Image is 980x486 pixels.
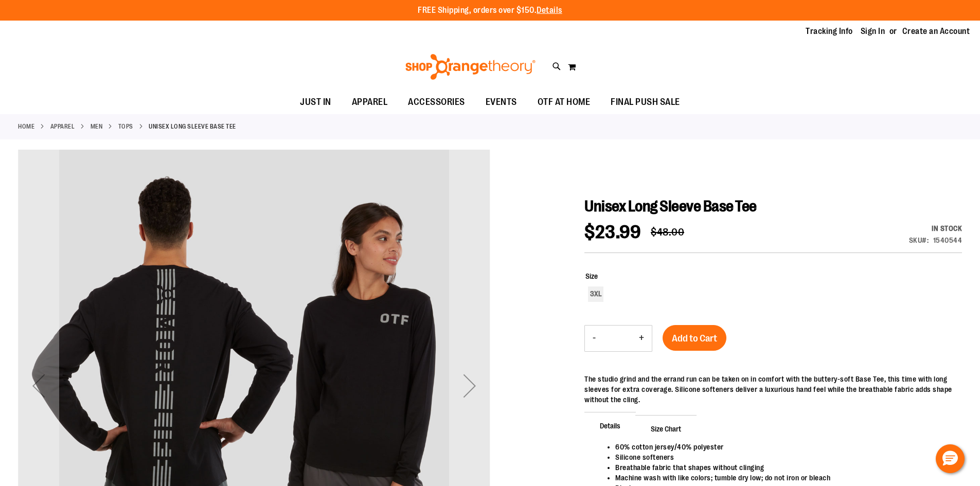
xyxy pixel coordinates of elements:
a: ACCESSORIES [398,91,475,114]
span: OTF AT HOME [538,91,591,114]
a: Home [18,122,34,131]
span: APPAREL [352,91,388,114]
span: Add to Cart [672,333,717,344]
div: In stock [909,223,963,233]
li: Machine wash with like colors; tumble dry low; do not iron or bleach [615,473,952,483]
strong: SKU [909,236,929,244]
div: 1540544 [933,235,963,245]
a: EVENTS [475,91,527,114]
a: APPAREL [50,122,75,131]
input: Product quantity [603,326,631,351]
span: JUST IN [300,91,331,114]
li: Breathable fabric that shapes without clinging [615,462,952,473]
a: JUST IN [290,91,342,114]
span: FINAL PUSH SALE [611,91,680,114]
a: APPAREL [342,91,398,114]
span: $48.00 [651,226,684,238]
p: FREE Shipping, orders over $150. [418,5,562,16]
li: 60% cotton jersey/40% polyester [615,442,952,452]
span: Size Chart [635,415,697,442]
button: Add to Cart [663,325,726,351]
img: Shop Orangetheory [404,54,537,80]
button: Increase product quantity [631,326,652,351]
a: OTF AT HOME [527,91,601,114]
a: Create an Account [902,26,970,37]
span: EVENTS [486,91,517,114]
a: Sign In [861,26,885,37]
a: Tops [118,122,133,131]
div: Availability [909,223,963,233]
div: 3XL [588,286,603,302]
span: ACCESSORIES [408,91,465,114]
button: Decrease product quantity [585,326,603,351]
button: Hello, have a question? Let’s chat. [936,444,965,473]
strong: Unisex Long Sleeve Base Tee [149,122,236,131]
li: Silicone softeners [615,452,952,462]
a: Tracking Info [806,26,853,37]
span: Unisex Long Sleeve Base Tee [584,197,757,215]
a: Details [537,6,562,15]
span: Details [584,412,636,439]
a: FINAL PUSH SALE [600,91,690,114]
a: MEN [91,122,103,131]
span: Size [585,272,598,280]
span: $23.99 [584,222,640,243]
div: The studio grind and the errand run can be taken on in comfort with the buttery-soft Base Tee, th... [584,374,962,405]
